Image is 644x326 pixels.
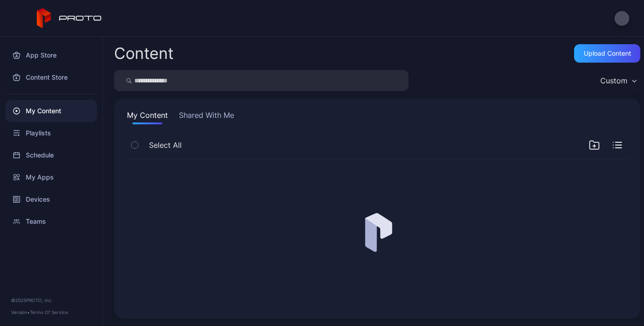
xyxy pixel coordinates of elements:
button: Upload Content [574,44,640,63]
a: Terms Of Service [30,309,68,315]
span: Select All [149,140,182,151]
button: Shared With Me [177,110,236,124]
button: Custom [596,70,640,91]
a: Devices [6,188,97,210]
a: Content Store [6,66,97,88]
div: © 2025 PROTO, Inc. [11,297,92,304]
a: App Store [6,44,97,66]
div: Upload Content [584,50,631,57]
a: Teams [6,210,97,233]
a: Schedule [6,144,97,166]
div: Content [114,46,173,61]
a: My Content [6,100,97,122]
span: Version • [11,309,30,315]
div: Custom [600,76,627,85]
a: Playlists [6,122,97,144]
button: My Content [125,110,170,124]
a: My Apps [6,166,97,188]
